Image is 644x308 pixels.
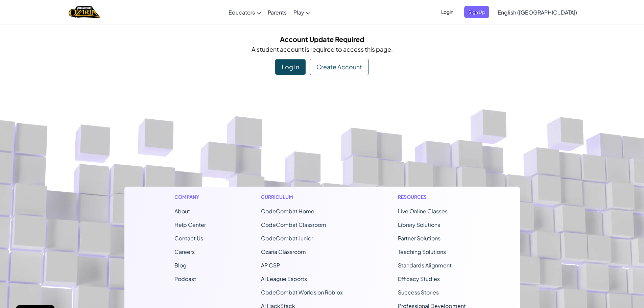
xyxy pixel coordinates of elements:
[225,3,264,21] a: Educators
[174,275,196,282] a: Podcast
[174,208,190,215] a: About
[174,221,206,228] a: Help Center
[261,208,314,215] span: CodeCombat Home
[261,289,343,296] a: CodeCombat Worlds on Roblox
[174,262,187,269] a: Blog
[398,275,440,282] a: Efficacy Studies
[310,59,369,75] div: Create Account
[398,289,439,296] a: Success Stories
[498,9,577,16] span: English ([GEOGRAPHIC_DATA])
[69,5,100,19] a: Ozaria by CodeCombat logo
[261,248,306,255] a: Ozaria Classroom
[398,248,446,255] a: Teaching Solutions
[229,9,255,16] span: Educators
[261,275,307,282] a: AI League Esports
[261,221,326,228] a: CodeCombat Classroom
[494,3,580,21] a: English ([GEOGRAPHIC_DATA])
[129,44,515,54] p: A student account is required to access this page.
[264,3,290,21] a: Parents
[129,34,515,44] h5: Account Update Required
[398,221,440,228] a: Library Solutions
[174,248,195,255] a: Careers
[398,193,470,200] h1: Resources
[398,262,452,269] a: Standards Alignment
[174,235,203,242] span: Contact Us
[437,6,457,18] button: Login
[398,208,448,215] a: Live Online Classes
[261,235,313,242] a: CodeCombat Junior
[398,235,440,242] a: Partner Solutions
[290,3,314,21] a: Play
[261,193,343,200] h1: Curriculum
[261,262,280,269] a: AP CSP
[275,59,306,75] div: Log In
[464,6,489,18] button: Sign Up
[69,5,100,19] img: Home
[293,9,304,16] span: Play
[174,193,206,200] h1: Company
